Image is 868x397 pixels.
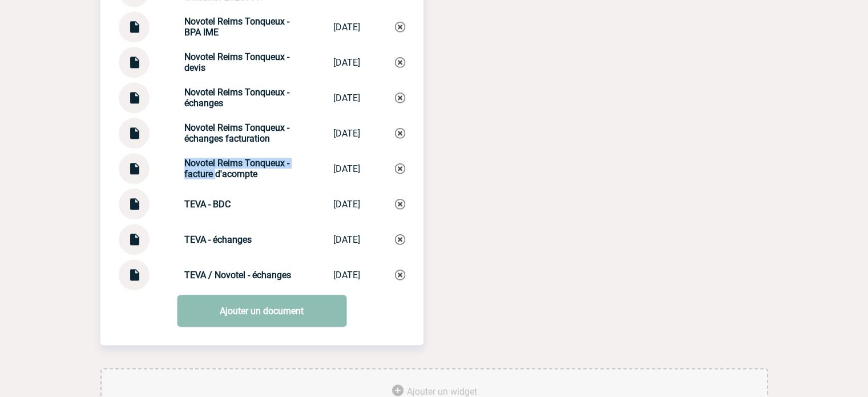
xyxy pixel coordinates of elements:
img: Supprimer [395,234,405,244]
strong: Novotel Reims Tonqueux - facture d'acompte [184,158,289,179]
strong: Novotel Reims Tonqueux - échanges [184,87,289,109]
img: Supprimer [395,270,405,280]
div: [DATE] [333,270,360,280]
img: Supprimer [395,93,405,103]
a: Ajouter un document [177,295,346,327]
div: [DATE] [333,22,360,33]
img: Supprimer [395,199,405,209]
div: [DATE] [333,57,360,68]
img: Supprimer [395,163,405,174]
div: [DATE] [333,234,360,245]
div: [DATE] [333,163,360,174]
div: [DATE] [333,128,360,139]
strong: TEVA / Novotel - échanges [184,270,291,280]
img: Supprimer [395,22,405,32]
div: [DATE] [333,199,360,210]
strong: Novotel Reims Tonqueux - devis [184,51,289,73]
img: Supprimer [395,57,405,67]
div: [DATE] [333,93,360,103]
strong: TEVA - échanges [184,234,252,245]
img: Supprimer [395,128,405,138]
span: Ajouter un widget [407,386,477,397]
strong: Novotel Reims Tonqueux - BPA IME [184,16,289,38]
strong: Novotel Reims Tonqueux - échanges facturation [184,122,289,144]
strong: TEVA - BDC [184,199,231,210]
